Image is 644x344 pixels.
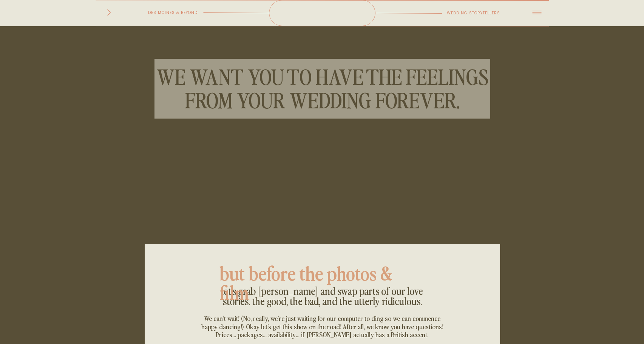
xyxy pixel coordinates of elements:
[447,9,511,17] p: wedding storytellers
[196,314,448,341] p: We can’t wait! (No, really, we’re just waiting for our computer to ding so we can commence happy ...
[219,285,425,305] h2: Let’s grab [PERSON_NAME] and swap parts of our love stories. THE GOOD, THE BAD, AND THE UTTERLY R...
[153,65,491,111] h1: WE WANT YOU TO HAVE THE FEELINGS FROM YOUR WEDDING FOREVER.
[219,263,425,282] p: But before the photos & film
[127,9,198,16] p: des moines & beyond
